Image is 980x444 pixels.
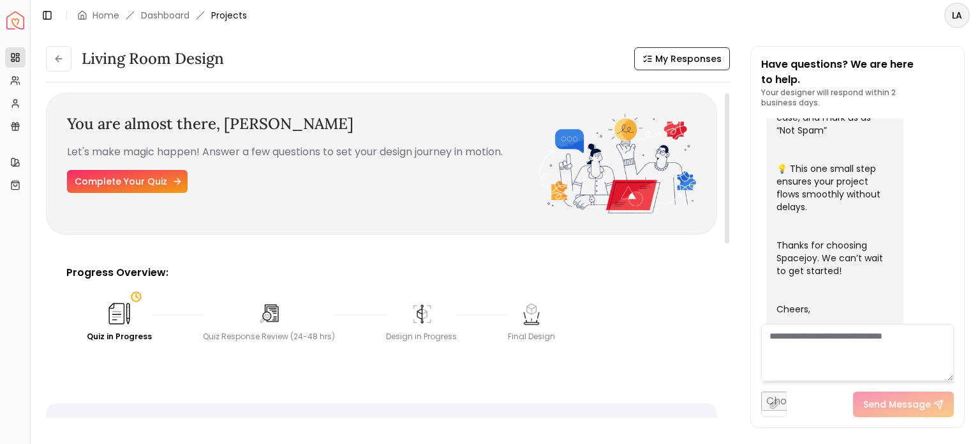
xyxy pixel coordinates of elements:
[203,332,335,342] div: Quiz Response Review (24-48 hrs)
[386,332,457,342] div: Design in Progress
[82,49,224,69] h3: Living Room design
[141,9,189,22] a: Dashboard
[519,301,544,326] img: Final Design
[409,301,434,326] img: Design in Progress
[67,170,188,193] a: Complete Your Quiz
[946,4,969,27] span: LA
[761,88,954,108] p: Your designer will respond within 2 business days.
[761,57,954,88] p: Have questions? We are here to help.
[77,9,247,22] nav: breadcrumb
[6,11,24,29] img: Spacejoy Logo
[105,300,133,328] img: Quiz in Progress
[211,9,247,22] span: Projects
[256,301,282,326] img: Quiz Response Review (24-48 hrs)
[655,52,722,65] span: My Responses
[539,114,697,213] img: Fun quiz resume - image
[508,332,555,342] div: Final Design
[66,265,697,280] p: Progress Overview:
[67,144,539,160] p: Let's make magic happen! Answer a few questions to set your design journey in motion.
[224,114,353,134] span: [PERSON_NAME]
[93,9,119,22] a: Home
[944,3,970,28] button: LA
[87,332,152,342] div: Quiz in Progress
[634,47,730,70] button: My Responses
[67,114,539,134] h3: You are almost there,
[6,11,24,29] a: Spacejoy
